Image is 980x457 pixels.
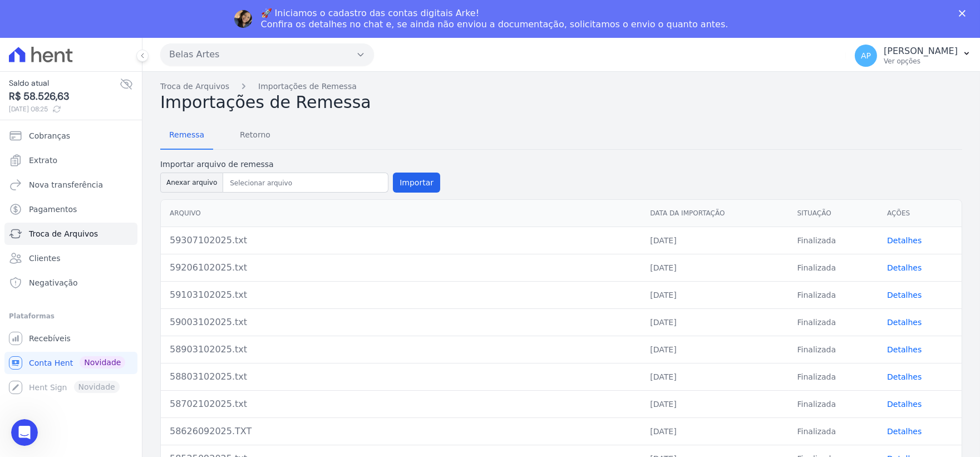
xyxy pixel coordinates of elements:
[4,198,137,220] a: Pagamentos
[884,57,958,66] p: Ver opções
[170,397,632,411] div: 58702102025.txt
[29,333,71,344] span: Recebíveis
[9,104,120,114] span: [DATE] 08:25
[861,52,871,60] span: AP
[789,200,879,227] th: Situação
[161,200,641,227] th: Arquivo
[789,391,879,418] td: Finalizada
[887,345,922,354] a: Detalhes
[9,77,120,89] span: Saldo atual
[641,254,788,282] td: [DATE]
[225,176,386,190] input: Selecionar arquivo
[4,272,137,294] a: Negativação
[959,10,970,17] div: Fechar
[170,234,632,247] div: 59307102025.txt
[29,277,78,288] span: Negativação
[641,282,788,309] td: [DATE]
[160,92,962,112] h2: Importações de Remessa
[160,81,229,92] a: Troca de Arquivos
[170,425,632,438] div: 58626092025.TXT
[29,357,73,368] span: Conta Hent
[29,253,60,264] span: Clientes
[261,8,728,30] div: 🚀 Iniciamos o cadastro das contas digitais Arke! Confira os detalhes no chat e, se ainda não envi...
[9,309,133,323] div: Plataformas
[160,43,374,66] button: Belas Artes
[233,124,277,146] span: Retorno
[887,400,922,409] a: Detalhes
[29,228,98,239] span: Troca de Arquivos
[29,204,77,215] span: Pagamentos
[789,254,879,282] td: Finalizada
[4,352,137,374] a: Conta Hent Novidade
[641,309,788,336] td: [DATE]
[789,418,879,445] td: Finalizada
[789,363,879,391] td: Finalizada
[9,89,120,104] span: R$ 58.526,63
[641,363,788,391] td: [DATE]
[9,125,133,399] nav: Sidebar
[789,309,879,336] td: Finalizada
[29,155,57,166] span: Extrato
[162,124,211,146] span: Remessa
[887,291,922,299] a: Detalhes
[170,370,632,384] div: 58803102025.txt
[887,427,922,436] a: Detalhes
[4,174,137,196] a: Nova transferência
[641,391,788,418] td: [DATE]
[641,227,788,254] td: [DATE]
[160,121,213,150] a: Remessa
[170,288,632,302] div: 59103102025.txt
[4,247,137,269] a: Clientes
[789,336,879,363] td: Finalizada
[170,343,632,356] div: 58903102025.txt
[170,261,632,274] div: 59206102025.txt
[641,418,788,445] td: [DATE]
[160,81,962,92] nav: Breadcrumb
[160,173,223,193] button: Anexar arquivo
[29,179,103,190] span: Nova transferência
[170,316,632,329] div: 59003102025.txt
[4,149,137,171] a: Extrato
[393,173,440,193] button: Importar
[234,10,252,28] img: Profile image for Adriane
[4,327,137,350] a: Recebíveis
[29,130,70,141] span: Cobranças
[11,419,38,446] iframe: Intercom live chat
[258,81,357,92] a: Importações de Remessa
[884,46,958,57] p: [PERSON_NAME]
[887,372,922,381] a: Detalhes
[887,263,922,272] a: Detalhes
[887,236,922,245] a: Detalhes
[846,40,980,71] button: AP [PERSON_NAME] Ver opções
[80,356,125,368] span: Novidade
[231,121,279,150] a: Retorno
[878,200,962,227] th: Ações
[4,223,137,245] a: Troca de Arquivos
[4,125,137,147] a: Cobranças
[789,282,879,309] td: Finalizada
[160,159,440,170] label: Importar arquivo de remessa
[641,336,788,363] td: [DATE]
[789,227,879,254] td: Finalizada
[887,318,922,327] a: Detalhes
[641,200,788,227] th: Data da Importação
